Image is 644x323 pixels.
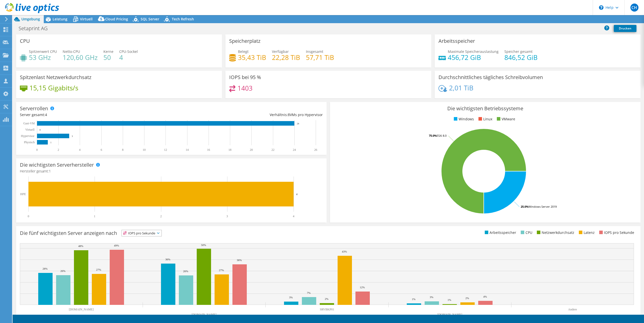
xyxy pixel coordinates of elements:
[164,148,167,152] text: 12
[293,214,294,218] text: 4
[271,148,274,152] text: 22
[20,106,48,111] h3: Serverrollen
[484,230,516,235] li: Arbeitsspeicher
[306,49,323,54] span: Insgesamt
[80,17,93,21] span: Virtuell
[237,259,242,262] text: 36%
[29,49,57,54] span: Spitzenwert CPU
[568,308,577,311] text: Andere
[69,308,94,311] text: [DOMAIN_NAME]
[226,214,228,218] text: 3
[192,313,217,316] text: [DOMAIN_NAME]
[78,244,83,247] text: 48%
[53,17,67,21] span: Leistung
[536,230,574,235] li: Netzwerkdurchsatz
[289,296,293,299] text: 3%
[79,148,80,152] text: 4
[29,85,78,91] h4: 15,15 Gigabits/s
[334,106,637,111] h3: Die wichtigsten Betriebssysteme
[36,148,38,152] text: 0
[160,214,162,218] text: 2
[114,244,119,247] text: 49%
[477,116,492,122] li: Linux
[24,140,35,144] text: Physisch
[50,141,52,144] text: 1
[250,148,253,152] text: 20
[72,135,73,137] text: 3
[578,230,595,235] li: Latenz
[141,17,159,21] span: SQL Server
[25,128,34,131] text: Virtuell
[183,270,188,273] text: 26%
[143,148,146,152] text: 10
[28,214,29,218] text: 0
[448,298,451,301] text: 1%
[521,205,529,208] tspan: 25.0%
[49,169,51,173] span: 1
[186,148,189,152] text: 14
[229,75,261,80] h3: IOPS bei 95 %
[63,49,80,54] span: Netto-CPU
[96,268,101,271] text: 27%
[103,55,113,60] h4: 50
[297,122,299,125] text: 24
[238,55,266,60] h4: 35,43 TiB
[360,286,365,289] text: 12%
[342,250,347,253] text: 43%
[63,55,98,60] h4: 120,60 GHz
[448,49,499,54] span: Maximale Speicherauslastung
[630,4,638,12] span: CH
[122,230,162,236] span: IOPS pro Sekunde
[437,313,462,316] text: [DOMAIN_NAME]
[20,38,30,44] h3: CPU
[29,55,57,60] h4: 53 GHz
[94,214,95,218] text: 1
[430,296,433,299] text: 3%
[306,55,334,60] h4: 57,71 TiB
[483,295,487,298] text: 4%
[207,148,210,152] text: 16
[449,85,473,91] h4: 2,01 TiB
[412,298,416,301] text: 1%
[272,49,289,54] span: Verfügbar
[437,134,447,137] tspan: ESXi 8.0
[519,230,532,235] li: CPU
[219,269,224,272] text: 27%
[20,162,94,168] h3: Die wichtigsten Serverhersteller
[20,192,26,196] text: HPE
[105,17,128,21] span: Cloud Pricing
[465,297,469,300] text: 2%
[103,49,113,54] span: Kerne
[504,49,533,54] span: Speicher gesamt
[201,243,206,246] text: 50%
[119,49,138,54] span: CPU-Sockel
[272,55,300,60] h4: 22,28 TiB
[172,17,194,21] span: Tech Refresh
[60,269,65,272] text: 26%
[448,55,499,60] h4: 456,72 GiB
[529,205,557,208] tspan: Windows Server 2019
[122,148,124,152] text: 8
[453,116,474,122] li: Windows
[21,17,40,21] span: Umgebung
[165,258,170,261] text: 36%
[119,55,138,60] h4: 4
[16,26,55,31] h1: Setaprint AG
[58,148,59,152] text: 2
[20,112,171,118] div: Server gesamt:
[237,85,253,91] h4: 1403
[20,75,91,80] h3: Spitzenlast Netzwerkdurchsatz
[45,112,47,117] span: 4
[599,5,603,10] svg: \n
[598,230,634,235] li: IOPS pro Sekunde
[238,49,249,54] span: Belegt
[496,116,515,122] li: VMware
[325,297,329,300] text: 2%
[438,75,543,80] h3: Durchschnittliches tägliches Schreibvolumen
[429,134,437,137] tspan: 75.0%
[20,168,323,174] h4: Hersteller gesamt:
[43,267,48,270] text: 28%
[23,122,35,125] text: Gast-VM
[288,112,290,117] span: 8
[21,134,34,138] text: Hypervisor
